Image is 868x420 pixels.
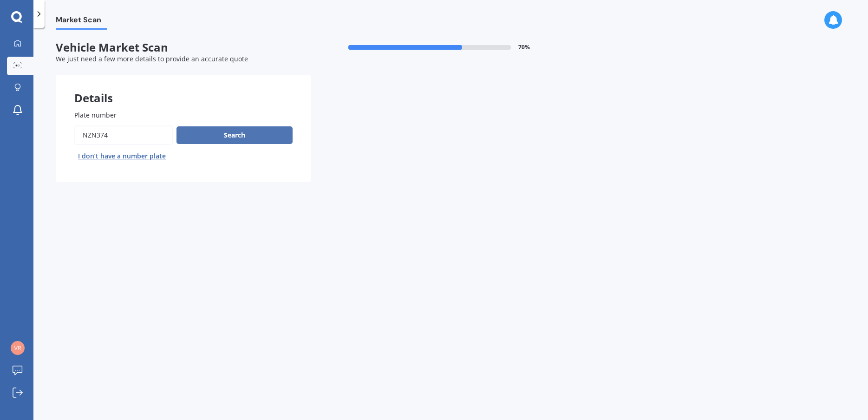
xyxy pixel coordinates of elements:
[74,111,117,119] span: Plate number
[56,54,248,63] span: We just need a few more details to provide an accurate quote
[56,15,107,28] span: Market Scan
[176,126,293,144] button: Search
[74,125,173,145] input: Enter plate number
[74,149,170,164] button: I don’t have a number plate
[11,341,25,355] img: f20fbaf5b24a018fda67565ae479182b
[56,41,311,54] span: Vehicle Market Scan
[56,75,311,103] div: Details
[518,44,530,51] span: 70 %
